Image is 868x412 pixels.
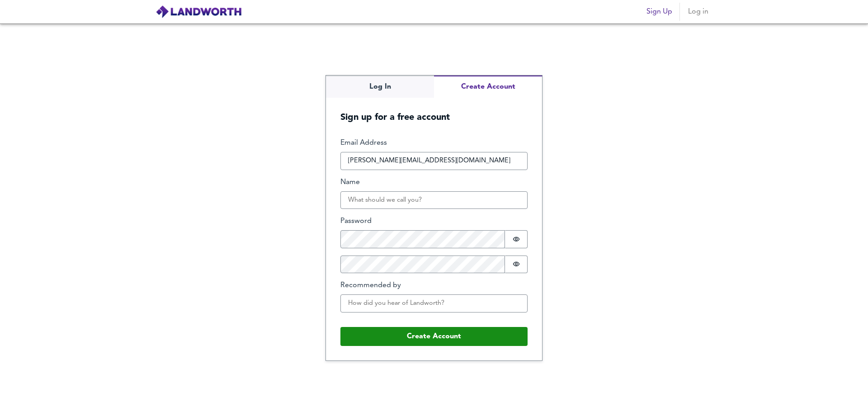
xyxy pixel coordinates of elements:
[340,138,528,148] label: Email Address
[505,256,528,274] button: Show password
[326,98,542,123] h5: Sign up for a free account
[340,280,528,291] label: Recommended by
[340,177,528,188] label: Name
[156,5,242,19] img: logo
[340,327,528,346] button: Create Account
[340,294,528,313] input: How did you hear of Landworth?
[646,5,672,18] span: Sign Up
[643,3,676,21] button: Sign Up
[684,3,712,21] button: Log in
[340,216,528,227] label: Password
[505,230,528,248] button: Show password
[434,76,542,98] button: Create Account
[340,191,528,209] input: What should we call you?
[340,152,528,170] input: How can we reach you?
[326,76,434,98] button: Log In
[687,5,709,18] span: Log in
